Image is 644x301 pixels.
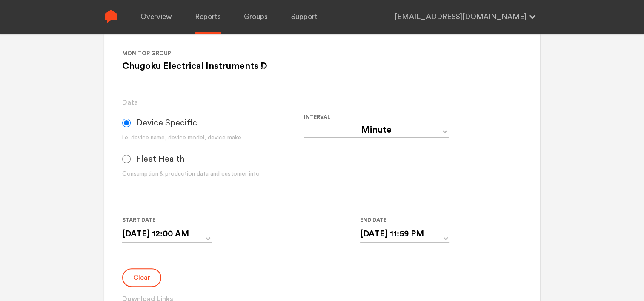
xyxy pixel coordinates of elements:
[122,170,304,179] div: Consumption & production data and customer info
[122,48,270,59] label: Monitor Group
[122,268,161,287] button: Clear
[122,215,205,225] label: Start Date
[136,154,184,164] span: Fleet Health
[122,97,522,108] h3: Data
[304,112,479,122] label: Interval
[104,10,117,23] img: Sense Logo
[136,118,197,128] span: Device Specific
[122,133,304,142] div: i.e. device name, device model, device make
[360,215,443,225] label: End Date
[122,119,131,127] input: Device Specific
[122,155,131,163] input: Fleet Health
